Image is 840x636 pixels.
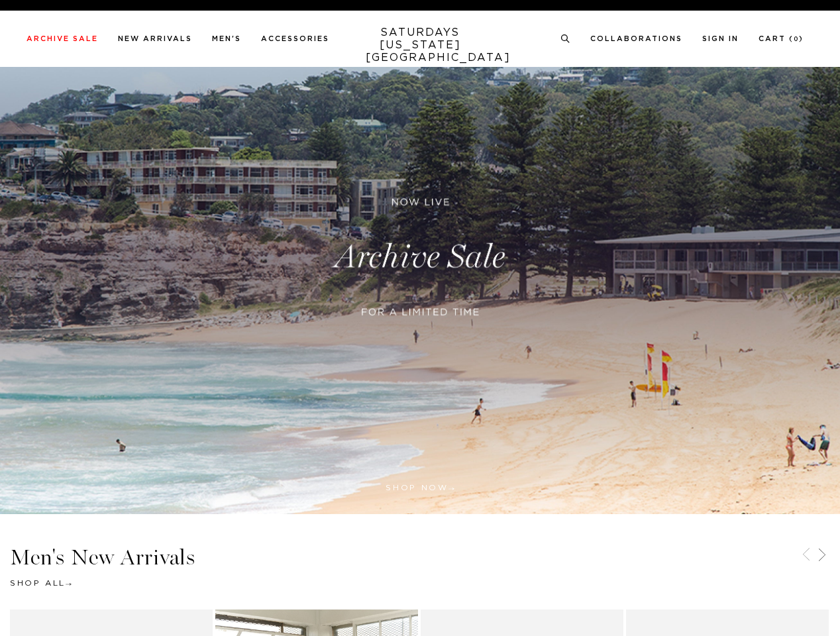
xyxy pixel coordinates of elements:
a: Sign In [702,35,739,42]
a: Collaborations [590,35,682,42]
a: SATURDAYS[US_STATE][GEOGRAPHIC_DATA] [366,26,475,64]
a: New Arrivals [118,35,192,42]
a: Accessories [261,35,329,42]
a: Cart (0) [759,35,804,42]
h3: Men's New Arrivals [10,547,830,568]
a: Men's [212,35,241,42]
a: Archive Sale [26,35,98,42]
small: 0 [794,36,799,42]
a: Shop All [10,579,72,587]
